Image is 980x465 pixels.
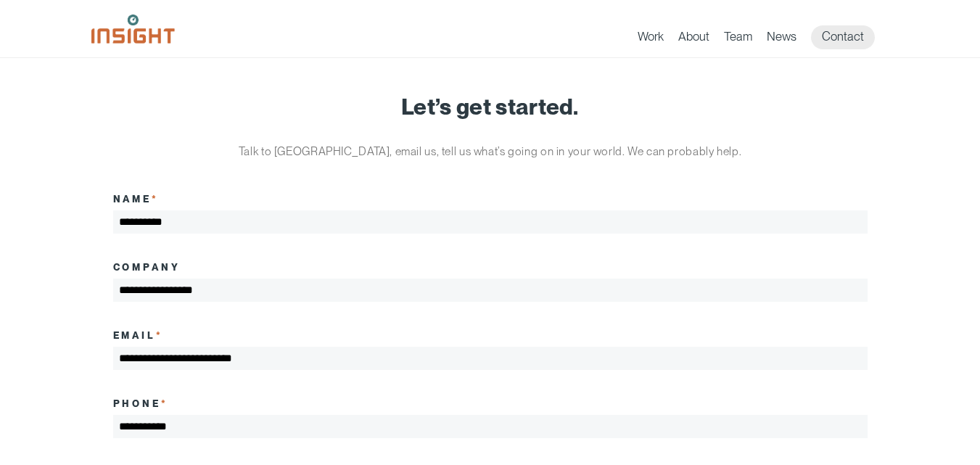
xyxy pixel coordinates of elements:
[113,329,164,341] label: Email
[638,25,889,49] nav: primary navigation menu
[113,398,169,409] label: Phone
[678,29,709,49] a: About
[638,29,664,49] a: Work
[91,15,175,44] img: Insight Marketing Design
[218,141,762,162] p: Talk to [GEOGRAPHIC_DATA], email us, tell us what’s going on in your world. We can probably help.
[811,25,875,49] a: Contact
[113,94,868,119] h1: Let’s get started.
[113,261,181,273] label: Company
[113,193,160,205] label: Name
[767,29,796,49] a: News
[724,29,752,49] a: Team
